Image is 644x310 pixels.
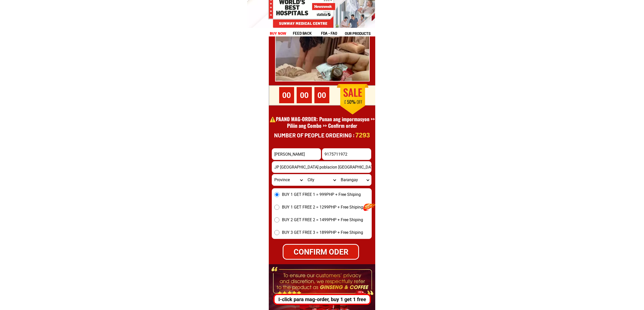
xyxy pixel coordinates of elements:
input: BUY 2 GET FREE 2 = 1499PHP + Free Shiping [274,217,279,222]
h1: fda - FAQ [321,30,349,36]
span: BUY 1 GET FREE 2 = 1299PHP + Free Shiping [282,204,363,210]
h1: our products [345,31,374,36]
input: BUY 1 GET FREE 2 = 1299PHP + Free Shiping [274,205,279,210]
span: BUY 1 GET FREE 1 = 999PHP + Free Shiping [282,192,361,198]
div: I-click para mag-order, buy 1 get 1 free [274,296,369,303]
input: Input phone_number [322,148,371,160]
select: Select district [305,174,338,186]
select: Select commune [338,174,371,186]
select: Select province [272,174,305,186]
p: 7293 [356,131,370,139]
input: Input full_name [272,148,321,160]
input: BUY 1 GET FREE 1 = 999PHP + Free Shiping [274,192,279,197]
span: BUY 3 GET FREE 3 = 1899PHP + Free Shiping [282,230,363,236]
span: BUY 2 GET FREE 2 = 1499PHP + Free Shiping [282,217,363,223]
h1: feed back [293,30,320,36]
input: BUY 3 GET FREE 3 = 1899PHP + Free Shiping [274,230,279,235]
h1: buy now [269,30,287,37]
div: CONFIRM ODER [280,246,361,258]
input: Input address [272,161,371,173]
h1: ⚠️️PAANO MAG-ORDER: Punan ang impormasyon >> Piliin ang Combo >> Confirm order [269,116,375,135]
